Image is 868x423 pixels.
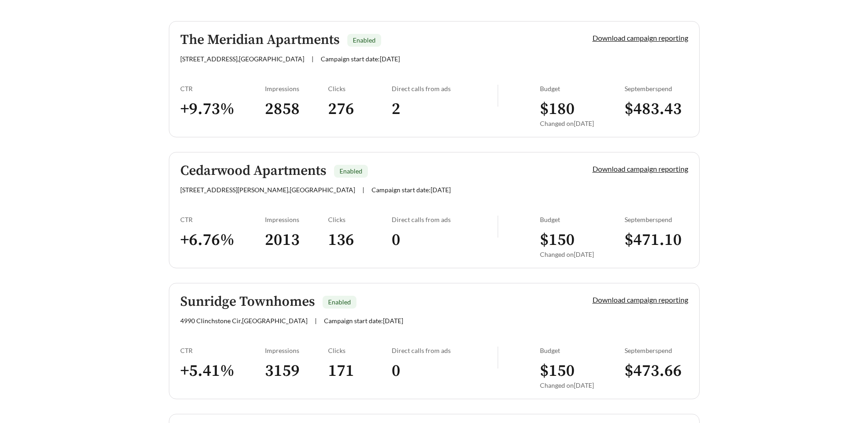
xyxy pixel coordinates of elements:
h3: 171 [328,361,392,381]
div: Direct calls from ads [392,85,497,92]
h3: $ 150 [540,361,625,381]
h3: 136 [328,230,392,250]
div: September spend [625,85,688,92]
h3: 2858 [265,99,329,119]
span: Enabled [328,298,351,306]
h3: + 9.73 % [180,99,265,119]
div: Changed on [DATE] [540,381,625,389]
img: line [497,347,498,369]
div: CTR [180,347,265,354]
div: September spend [625,347,688,354]
h3: $ 180 [540,99,625,119]
h3: $ 483.43 [625,99,688,119]
h5: The Meridian Apartments [180,33,340,48]
span: 4990 Clinchstone Cir , [GEOGRAPHIC_DATA] [180,317,307,325]
h3: 2 [392,99,497,119]
h5: Cedarwood Apartments [180,163,326,179]
h3: 2013 [265,230,329,250]
a: Cedarwood ApartmentsEnabled[STREET_ADDRESS][PERSON_NAME],[GEOGRAPHIC_DATA]|Campaign start date:[D... [169,152,700,268]
span: [STREET_ADDRESS][PERSON_NAME] , [GEOGRAPHIC_DATA] [180,186,355,194]
h3: 0 [392,361,497,381]
div: Changed on [DATE] [540,119,625,127]
span: Campaign start date: [DATE] [321,55,400,63]
a: The Meridian ApartmentsEnabled[STREET_ADDRESS],[GEOGRAPHIC_DATA]|Campaign start date:[DATE]Downlo... [169,21,700,137]
span: Enabled [353,36,376,44]
a: Download campaign reporting [593,33,688,42]
h3: + 5.41 % [180,361,265,381]
span: | [362,186,364,194]
div: CTR [180,216,265,223]
a: Sunridge TownhomesEnabled4990 Clinchstone Cir,[GEOGRAPHIC_DATA]|Campaign start date:[DATE]Downloa... [169,283,700,399]
div: September spend [625,216,688,223]
div: Impressions [265,347,329,354]
span: Enabled [340,167,362,175]
div: Budget [540,347,625,354]
div: Changed on [DATE] [540,250,625,258]
div: Direct calls from ads [392,347,497,354]
h3: 0 [392,230,497,250]
div: Clicks [328,216,392,223]
img: line [497,85,498,107]
div: Direct calls from ads [392,216,497,223]
span: Campaign start date: [DATE] [324,317,403,325]
div: Budget [540,85,625,92]
div: Budget [540,216,625,223]
h3: $ 473.66 [625,361,688,381]
div: Impressions [265,85,329,92]
div: CTR [180,85,265,92]
h3: 3159 [265,361,329,381]
div: Impressions [265,216,329,223]
h3: $ 471.10 [625,230,688,250]
a: Download campaign reporting [593,164,688,173]
div: Clicks [328,85,392,92]
span: | [315,317,317,325]
span: Campaign start date: [DATE] [372,186,451,194]
h3: 276 [328,99,392,119]
span: | [312,55,313,63]
a: Download campaign reporting [593,295,688,304]
h5: Sunridge Townhomes [180,294,315,309]
h3: + 6.76 % [180,230,265,250]
h3: $ 150 [540,230,625,250]
div: Clicks [328,347,392,354]
span: [STREET_ADDRESS] , [GEOGRAPHIC_DATA] [180,55,304,63]
img: line [497,216,498,238]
